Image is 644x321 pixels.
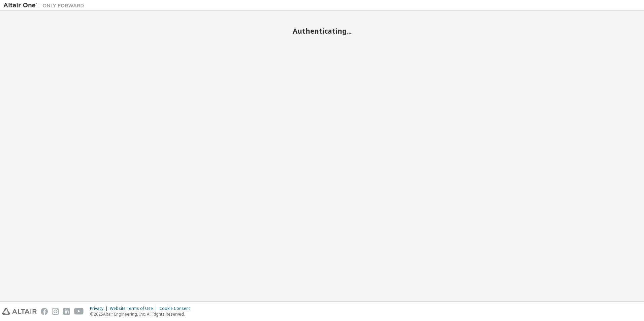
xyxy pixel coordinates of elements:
[2,308,37,315] img: altair_logo.svg
[74,308,84,315] img: youtube.svg
[3,2,88,9] img: Altair One
[159,306,194,311] div: Cookie Consent
[3,27,641,35] h2: Authenticating...
[90,311,194,317] p: © 2025 Altair Engineering, Inc. All Rights Reserved.
[41,308,48,315] img: facebook.svg
[110,306,159,311] div: Website Terms of Use
[90,306,110,311] div: Privacy
[52,308,59,315] img: instagram.svg
[63,308,70,315] img: linkedin.svg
